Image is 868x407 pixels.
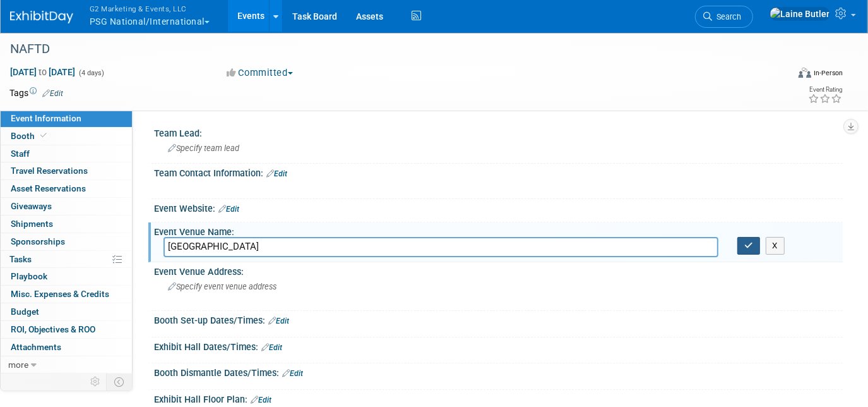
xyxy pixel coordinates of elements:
a: Edit [42,89,63,98]
span: to [37,67,49,77]
img: Laine Butler [770,7,830,21]
div: Booth Dismantle Dates/Times: [154,363,843,380]
i: Booth reservation complete [40,132,47,139]
div: Event Venue Name: [154,222,843,238]
a: Travel Reservations [1,162,132,179]
a: Tasks [1,251,132,268]
a: Playbook [1,268,132,285]
span: [DATE] [DATE] [9,66,76,78]
a: Booth [1,128,132,145]
div: Event Rating [808,87,842,93]
span: Giveaways [11,201,52,211]
span: Asset Reservations [11,183,86,193]
span: Tasks [9,254,32,264]
a: Asset Reservations [1,180,132,197]
span: Staff [11,149,30,159]
a: Misc. Expenses & Credits [1,286,132,303]
span: Event Information [11,113,81,123]
a: Edit [282,369,303,378]
span: Budget [11,307,39,317]
td: Tags [9,87,63,99]
a: Sponsorships [1,233,132,250]
a: ROI, Objectives & ROO [1,321,132,338]
a: Edit [266,169,287,178]
a: Giveaways [1,198,132,215]
a: Shipments [1,216,132,233]
span: G2 Marketing & Events, LLC [90,2,210,15]
div: In-Person [813,68,843,78]
a: Edit [261,343,282,352]
a: Event Information [1,110,132,127]
div: Event Format [720,66,843,85]
span: Attachments [11,342,61,352]
span: ROI, Objectives & ROO [11,324,95,334]
div: Event Website: [154,199,843,216]
a: Edit [268,317,289,325]
span: Booth [11,131,49,141]
div: Exhibit Hall Floor Plan: [154,390,843,406]
img: Format-Inperson.png [799,68,811,78]
span: Sponsorships [11,236,65,246]
a: Budget [1,303,132,320]
div: Exhibit Hall Dates/Times: [154,337,843,354]
span: more [8,360,28,370]
button: X [766,237,785,255]
span: (4 days) [78,69,104,77]
a: Staff [1,145,132,162]
td: Toggle Event Tabs [107,374,133,390]
div: Booth Set-up Dates/Times: [154,311,843,327]
div: Team Lead: [154,124,843,140]
button: Committed [223,66,298,80]
span: Playbook [11,271,47,281]
span: Misc. Expenses & Credits [11,289,109,299]
a: Search [695,6,753,28]
span: Search [712,12,741,21]
div: Event Venue Address: [154,262,843,278]
a: more [1,356,132,374]
div: Team Contact Information: [154,164,843,180]
span: Specify team lead [168,143,239,153]
a: Edit [218,205,239,214]
span: Travel Reservations [11,166,88,176]
a: Edit [251,396,271,404]
div: NAFTD [6,38,772,61]
a: Attachments [1,339,132,356]
span: Shipments [11,219,53,229]
td: Personalize Event Tab Strip [85,374,107,390]
img: ExhibitDay [10,11,73,23]
span: Specify event venue address [168,282,276,291]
